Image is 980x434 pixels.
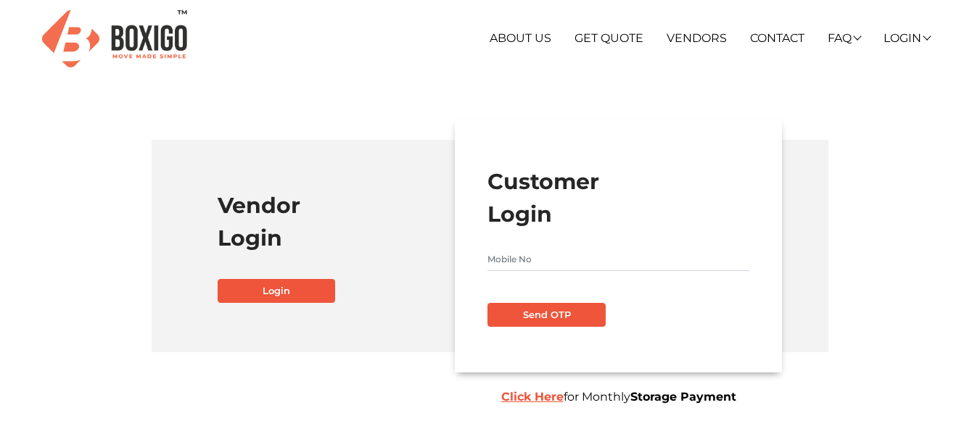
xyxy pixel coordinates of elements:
a: Login [218,279,335,304]
a: Click Here [501,390,564,404]
a: Vendors [667,31,727,45]
a: Login [884,31,930,45]
button: Send OTP [487,303,605,327]
h1: Customer Login [487,165,749,230]
a: About Us [490,31,551,45]
div: for Monthly [490,388,904,406]
a: Get Quote [575,31,643,45]
img: Boxigo [42,10,187,67]
input: Mobile No [487,248,749,271]
b: Storage Payment [630,390,736,404]
h1: Vendor Login [218,189,479,254]
a: Contact [750,31,804,45]
a: FAQ [828,31,860,45]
